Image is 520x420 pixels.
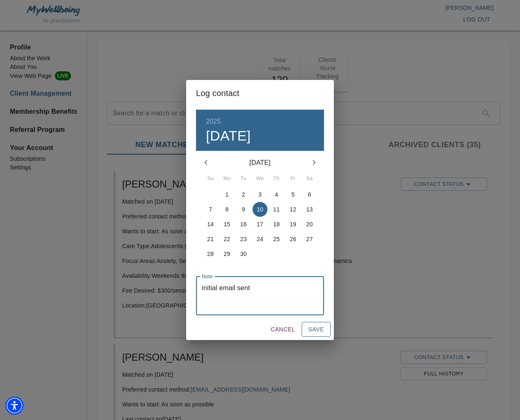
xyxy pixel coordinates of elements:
[290,220,296,228] p: 19
[257,220,263,228] p: 17
[224,220,230,228] p: 15
[242,190,245,199] p: 2
[253,202,267,217] button: 10
[291,190,295,199] p: 5
[209,205,212,214] p: 7
[216,158,304,168] p: [DATE]
[257,205,263,214] p: 10
[225,205,229,214] p: 8
[269,187,284,202] button: 4
[302,322,331,337] button: Save
[220,232,234,246] button: 22
[269,217,284,232] button: 18
[302,175,317,183] span: Sa
[308,324,324,335] span: Save
[220,217,234,232] button: 15
[236,232,251,246] button: 23
[220,246,234,261] button: 29
[302,217,317,232] button: 20
[258,190,262,199] p: 3
[236,187,251,202] button: 2
[203,246,218,261] button: 28
[306,205,313,214] p: 13
[207,235,214,243] p: 21
[207,250,214,258] p: 28
[269,202,284,217] button: 11
[236,246,251,261] button: 30
[224,250,230,258] p: 29
[236,175,251,183] span: Tu
[236,217,251,232] button: 16
[202,284,318,307] textarea: initial email sent
[306,220,313,228] p: 20
[273,220,280,228] p: 18
[240,220,247,228] p: 16
[203,175,218,183] span: Su
[267,322,298,337] button: Cancel
[275,190,278,199] p: 4
[206,127,251,145] button: [DATE]
[253,232,267,246] button: 24
[240,250,247,258] p: 30
[220,175,234,183] span: Mo
[5,397,24,415] div: Accessibility Menu
[257,235,263,243] p: 24
[203,232,218,246] button: 21
[220,202,234,217] button: 8
[302,187,317,202] button: 6
[203,202,218,217] button: 7
[240,235,247,243] p: 23
[220,187,234,202] button: 1
[286,202,300,217] button: 12
[242,205,245,214] p: 9
[203,217,218,232] button: 14
[286,175,300,183] span: Fr
[206,116,221,127] button: 2025
[253,217,267,232] button: 17
[302,202,317,217] button: 13
[207,220,214,228] p: 14
[269,175,284,183] span: Th
[286,232,300,246] button: 26
[253,175,267,183] span: We
[302,232,317,246] button: 27
[253,187,267,202] button: 3
[286,217,300,232] button: 19
[273,235,280,243] p: 25
[290,235,296,243] p: 26
[225,190,229,199] p: 1
[286,187,300,202] button: 5
[273,205,280,214] p: 11
[269,232,284,246] button: 25
[308,190,311,199] p: 6
[224,235,230,243] p: 22
[271,324,295,335] span: Cancel
[236,202,251,217] button: 9
[306,235,313,243] p: 27
[290,205,296,214] p: 12
[196,87,324,100] h2: Log contact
